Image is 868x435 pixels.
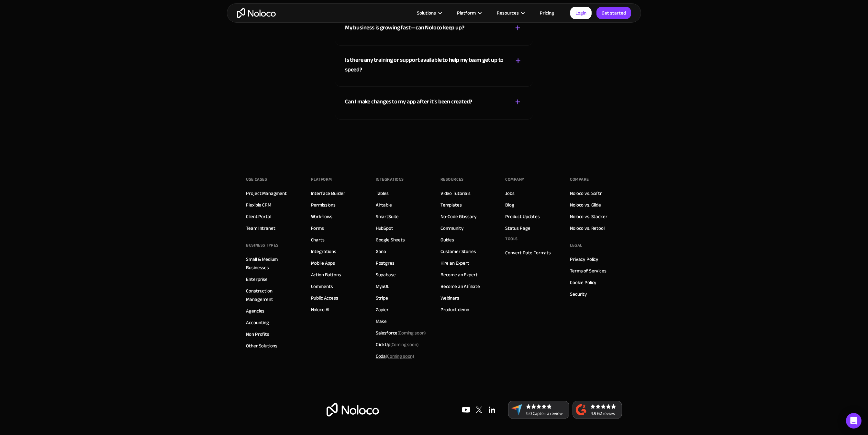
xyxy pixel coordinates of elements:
a: Product Updates [505,212,540,221]
a: Team Intranet [246,224,275,232]
div: INTEGRATIONS [376,175,404,184]
div: Coda [376,352,414,360]
a: Become an Affiliate [440,282,480,291]
span: (Coming soon) [386,352,414,361]
div: Compare [570,175,589,184]
a: Noloco vs. Retool [570,224,604,232]
a: Workflows [311,212,333,221]
a: No-Code Glossary [440,212,477,221]
div: Company [505,175,524,184]
a: Postgres [376,259,395,267]
a: Templates [440,201,462,209]
a: Flexible CRM [246,201,271,209]
a: Non Profits [246,330,269,338]
a: Accounting [246,318,269,327]
div: Can I make changes to my app after it’s been created? [345,97,472,107]
div: Resources [440,175,464,184]
a: Permissions [311,201,336,209]
a: Jobs [505,189,514,197]
a: home [237,8,276,18]
a: Action Buttons [311,271,341,279]
div: Solutions [417,9,436,17]
a: Blog [505,201,514,209]
a: Terms of Services [570,267,606,275]
a: Airtable [376,201,392,209]
a: Customer Stories [440,247,476,256]
a: Webinars [440,294,459,302]
div: Solutions [409,9,449,17]
a: Become an Expert [440,271,478,279]
a: Other Solutions [246,342,278,350]
a: Stripe [376,294,388,302]
a: Interface Builder [311,189,345,197]
a: Status Page [505,224,530,232]
a: Get started [596,7,631,19]
a: Video Tutorials [440,189,471,197]
a: Small & Medium Businesses [246,255,298,272]
a: Forms [311,224,324,232]
div: ClickUp [376,340,419,349]
a: Mobile Apps [311,259,335,267]
span: (Coming soon) [390,340,419,349]
a: Construction Management [246,287,298,303]
a: Noloco vs. Softr [570,189,602,197]
a: MySQL [376,282,389,291]
div: Salesforce [376,329,426,337]
div: Platform [449,9,489,17]
div: + [515,55,521,67]
a: Make [376,317,387,325]
a: Privacy Policy [570,255,598,263]
a: Pricing [532,9,562,17]
a: Google Sheets [376,236,405,244]
a: Security [570,290,587,298]
a: HubSpot [376,224,393,232]
a: Charts [311,236,325,244]
div: My business is growing fast—can Noloco keep up? [345,23,464,33]
div: Resources [497,9,519,17]
a: Zapier [376,305,389,314]
div: Is there any training or support available to help my team get up to speed? [345,55,506,75]
a: Client Portal [246,212,271,221]
div: + [515,96,521,108]
a: Cookie Policy [570,278,596,287]
div: Open Intercom Messenger [846,413,862,429]
div: Platform [457,9,476,17]
div: Tools [505,234,518,244]
a: Noloco AI [311,305,330,314]
a: Integrations [311,247,336,256]
a: Product demo [440,305,469,314]
div: BUSINESS TYPES [246,240,279,250]
div: Resources [489,9,532,17]
a: Enterprise [246,275,268,283]
a: Public Access [311,294,338,302]
a: Hire an Expert [440,259,469,267]
div: Legal [570,240,582,250]
a: Login [570,7,592,19]
a: Project Managment [246,189,287,197]
div: + [515,22,521,34]
a: Agencies [246,307,265,315]
a: Noloco vs. Glide [570,201,601,209]
div: Platform [311,175,332,184]
a: Noloco vs. Stacker [570,212,607,221]
a: Xano [376,247,386,256]
a: Tables [376,189,389,197]
a: Convert Date Formats [505,249,551,257]
a: Comments [311,282,333,291]
a: Supabase [376,271,396,279]
a: Guides [440,236,454,244]
div: Use Cases [246,175,267,184]
span: (Coming soon) [397,328,426,337]
a: Community [440,224,464,232]
a: SmartSuite [376,212,399,221]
